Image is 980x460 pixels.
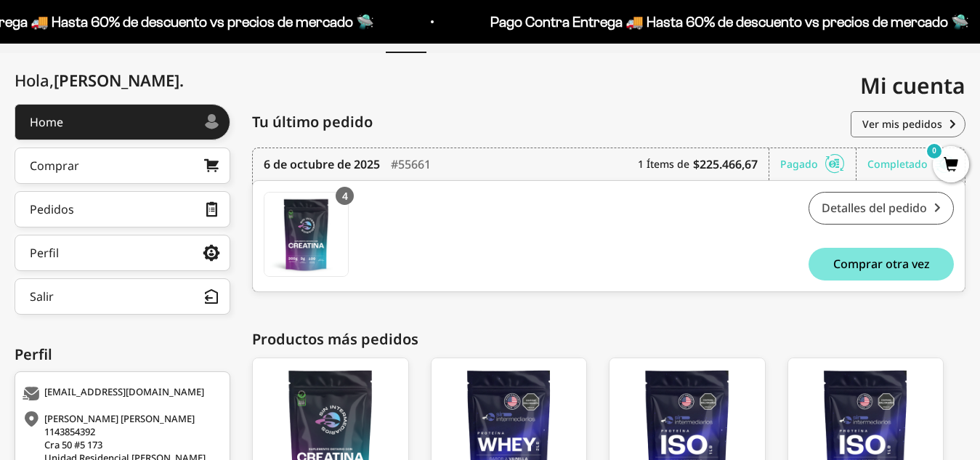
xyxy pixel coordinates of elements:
[30,160,79,172] div: Comprar
[15,71,184,89] div: Hola,
[264,192,349,277] a: Creatina Monohidrato - 300g
[179,69,184,91] span: .
[23,387,219,401] div: [EMAIL_ADDRESS][DOMAIN_NAME]
[638,148,769,180] div: 1 Ítems de
[15,344,230,366] div: Perfil
[780,148,857,180] div: Pagado
[693,156,758,173] b: $225.466,67
[30,291,54,302] div: Salir
[489,10,968,33] p: Pago Contra Entrega 🚚 Hasta 60% de descuento vs precios de mercado 🛸
[264,156,380,173] time: 6 de octubre de 2025
[15,235,230,271] a: Perfil
[933,158,969,174] a: 0
[15,191,230,227] a: Pedidos
[15,148,230,184] a: Comprar
[54,69,184,91] span: [PERSON_NAME]
[15,278,230,315] button: Salir
[30,203,74,215] div: Pedidos
[252,111,373,133] span: Tu último pedido
[809,248,954,281] button: Comprar otra vez
[252,328,965,350] div: Productos más pedidos
[851,111,965,137] a: Ver mis pedidos
[833,258,930,270] span: Comprar otra vez
[391,148,431,180] div: #55661
[867,148,954,180] div: Completado
[809,192,954,225] a: Detalles del pedido
[264,193,348,276] img: Translation missing: es.Creatina Monohidrato - 300g
[926,142,943,160] mark: 0
[15,104,230,140] a: Home
[30,116,63,128] div: Home
[860,70,965,100] span: Mi cuenta
[30,247,59,259] div: Perfil
[336,187,354,205] div: 4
